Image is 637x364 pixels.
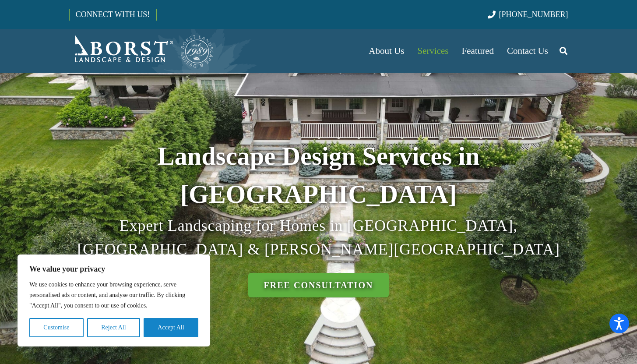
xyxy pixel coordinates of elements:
[29,318,84,337] button: Customise
[248,273,389,297] a: Free Consultation
[18,254,210,346] div: We value your privacy
[455,29,500,73] a: Featured
[499,10,568,19] span: [PHONE_NUMBER]
[488,10,568,19] a: [PHONE_NUMBER]
[69,33,215,68] a: Borst-Logo
[157,142,479,209] strong: Landscape Design Services in [GEOGRAPHIC_DATA]
[362,29,411,73] a: About Us
[507,46,548,56] span: Contact Us
[77,217,560,258] span: Expert Landscaping for Homes in [GEOGRAPHIC_DATA], [GEOGRAPHIC_DATA] & [PERSON_NAME][GEOGRAPHIC_D...
[462,46,494,56] span: Featured
[144,318,198,337] button: Accept All
[555,40,572,62] a: Search
[417,46,448,56] span: Services
[29,279,198,311] p: We use cookies to enhance your browsing experience, serve personalised ads or content, and analys...
[500,29,555,73] a: Contact Us
[29,264,198,274] p: We value your privacy
[87,318,140,337] button: Reject All
[369,46,404,56] span: About Us
[70,4,156,25] a: CONNECT WITH US!
[411,29,455,73] a: Services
